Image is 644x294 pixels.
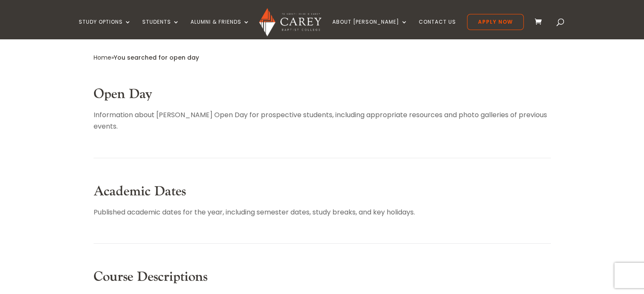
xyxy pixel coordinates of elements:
a: Apply Now [467,14,524,30]
a: Academic Dates [94,183,186,200]
img: Carey Baptist College [259,8,321,36]
a: Course Descriptions [94,268,207,286]
span: » [94,53,199,62]
a: Open Day [94,85,152,103]
p: Published academic dates for the year, including semester dates, study breaks, and key holidays. [94,206,551,218]
span: You searched for open day [114,53,199,62]
a: Students [142,19,180,39]
p: Information about [PERSON_NAME] Open Day for prospective students, including appropriate resource... [94,109,551,132]
a: Study Options [79,19,131,39]
a: Alumni & Friends [191,19,250,39]
a: Contact Us [419,19,456,39]
a: Home [94,53,111,62]
a: About [PERSON_NAME] [332,19,408,39]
